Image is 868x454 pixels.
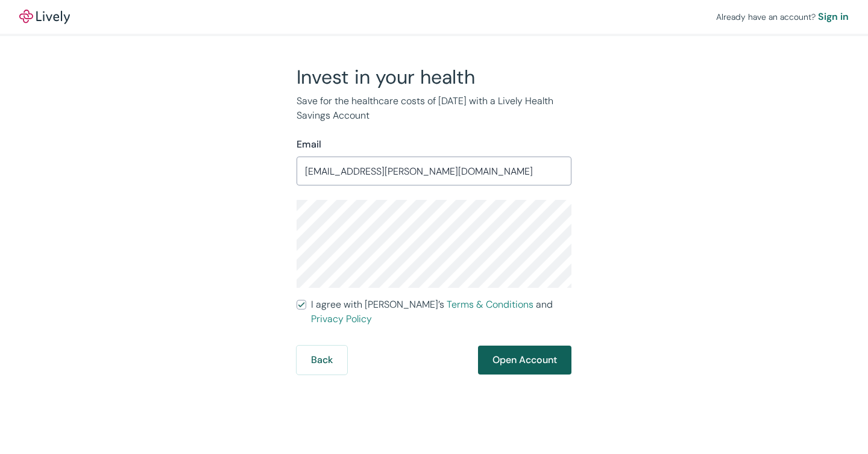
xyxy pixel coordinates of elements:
[297,137,321,152] label: Email
[19,10,70,24] a: LivelyLively
[818,10,849,24] a: Sign in
[297,94,571,123] p: Save for the healthcare costs of [DATE] with a Lively Health Savings Account
[447,298,533,311] a: Terms & Conditions
[311,313,372,325] a: Privacy Policy
[297,346,347,375] button: Back
[19,10,70,24] img: Lively
[297,65,571,89] h2: Invest in your health
[311,297,571,326] span: I agree with [PERSON_NAME]’s and
[478,346,571,375] button: Open Account
[716,10,849,24] div: Already have an account?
